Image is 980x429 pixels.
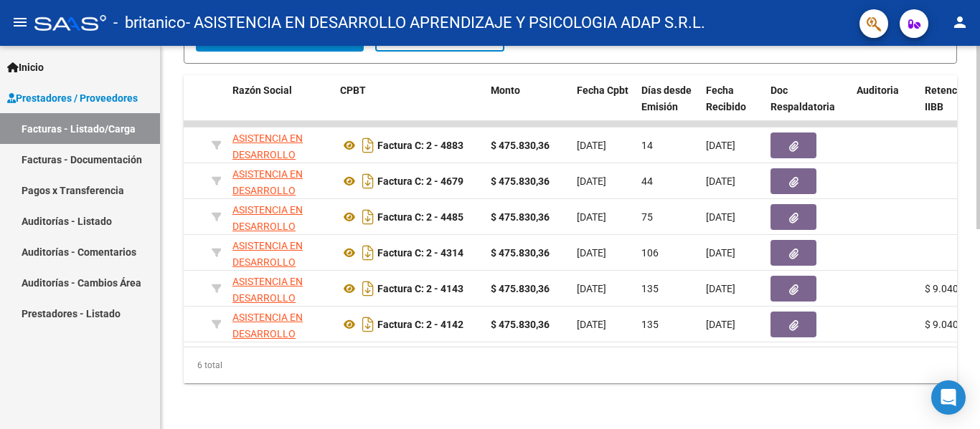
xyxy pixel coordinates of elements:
[359,170,377,193] i: Descargar documento
[359,134,377,157] i: Descargar documento
[377,319,463,330] strong: Factura C: 2 - 4142
[706,85,746,112] span: Fecha Recibido
[232,168,319,245] span: ASISTENCIA EN DESARROLLO APRENDIZAJE Y PSICOLOGIA ADAP S.R.L.
[700,75,765,138] datatable-header-cell: Fecha Recibido
[377,247,463,259] strong: Factura C: 2 - 4314
[641,283,659,294] span: 135
[925,319,972,330] span: $ 9.040,77
[485,75,571,138] datatable-header-cell: Monto
[359,277,377,300] i: Descargar documento
[851,75,919,138] datatable-header-cell: Auditoria
[113,7,186,39] span: - britanico
[706,319,735,330] span: [DATE]
[577,211,606,223] span: [DATE]
[186,7,705,39] span: - ASISTENCIA EN DESARROLLO APRENDIZAJE Y PSICOLOGIA ADAP S.R.L.
[706,211,735,223] span: [DATE]
[641,211,653,223] span: 75
[951,14,969,31] mat-icon: person
[359,241,377,264] i: Descargar documento
[491,85,520,96] span: Monto
[232,238,329,268] div: 30715015095
[577,247,606,259] span: [DATE]
[232,166,329,196] div: 30715015095
[232,309,329,339] div: 30715015095
[706,140,735,151] span: [DATE]
[641,175,653,187] span: 44
[636,75,700,138] datatable-header-cell: Días desde Emisión
[232,274,329,304] div: 30715015095
[377,283,463,294] strong: Factura C: 2 - 4143
[184,347,957,383] div: 6 total
[232,204,319,281] span: ASISTENCIA EN DESARROLLO APRENDIZAJE Y PSICOLOGIA ADAP S.R.L.
[11,14,29,31] mat-icon: menu
[491,283,550,294] strong: $ 475.830,36
[491,175,550,187] strong: $ 475.830,36
[577,175,606,187] span: [DATE]
[577,85,628,96] span: Fecha Cpbt
[641,85,692,112] span: Días desde Emisión
[232,312,319,388] span: ASISTENCIA EN DESARROLLO APRENDIZAJE Y PSICOLOGIA ADAP S.R.L.
[377,175,463,187] strong: Factura C: 2 - 4679
[641,319,659,330] span: 135
[340,85,366,96] span: CPBT
[771,85,835,112] span: Doc Respaldatoria
[641,140,653,151] span: 14
[232,240,319,317] span: ASISTENCIA EN DESARROLLO APRENDIZAJE Y PSICOLOGIA ADAP S.R.L.
[7,90,138,106] span: Prestadores / Proveedores
[232,276,319,352] span: ASISTENCIA EN DESARROLLO APRENDIZAJE Y PSICOLOGIA ADAP S.R.L.
[577,319,606,330] span: [DATE]
[227,75,334,138] datatable-header-cell: Razón Social
[765,75,851,138] datatable-header-cell: Doc Respaldatoria
[491,319,550,330] strong: $ 475.830,36
[377,140,463,151] strong: Factura C: 2 - 4883
[232,85,292,96] span: Razón Social
[925,85,971,112] span: Retencion IIBB
[641,247,659,259] span: 106
[706,175,735,187] span: [DATE]
[577,140,606,151] span: [DATE]
[359,206,377,228] i: Descargar documento
[232,132,319,209] span: ASISTENCIA EN DESARROLLO APRENDIZAJE Y PSICOLOGIA ADAP S.R.L.
[706,247,735,259] span: [DATE]
[925,283,972,294] span: $ 9.040,77
[931,380,966,415] div: Open Intercom Messenger
[491,211,550,223] strong: $ 475.830,36
[571,75,636,138] datatable-header-cell: Fecha Cpbt
[232,130,329,160] div: 30715015095
[577,283,606,294] span: [DATE]
[232,202,329,232] div: 30715015095
[7,59,44,75] span: Inicio
[491,247,550,259] strong: $ 475.830,36
[857,85,899,96] span: Auditoria
[706,283,735,294] span: [DATE]
[919,75,976,138] datatable-header-cell: Retencion IIBB
[359,313,377,336] i: Descargar documento
[377,211,463,223] strong: Factura C: 2 - 4485
[491,140,550,151] strong: $ 475.830,36
[334,75,485,138] datatable-header-cell: CPBT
